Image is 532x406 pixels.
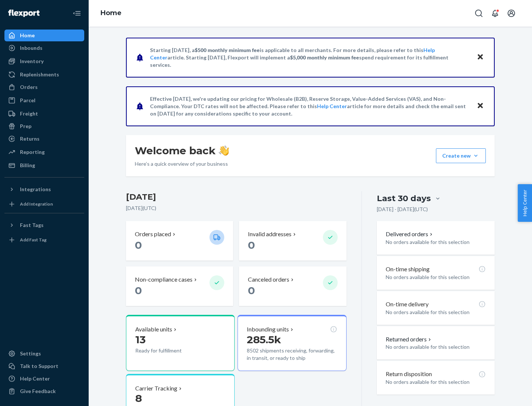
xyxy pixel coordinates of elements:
[475,101,485,111] button: Close
[386,378,486,386] p: No orders available for this selection
[135,284,142,297] span: 0
[135,325,172,334] p: Available units
[135,333,146,346] span: 13
[219,145,229,156] img: hand-wave emoji
[20,237,47,243] div: Add Fast Tag
[69,6,84,21] button: Close Navigation
[4,81,84,93] a: Orders
[126,221,233,261] button: Orders placed 0
[386,309,486,316] p: No orders available for this selection
[386,238,486,246] p: No orders available for this selection
[377,206,428,213] p: [DATE] - [DATE] ( UTC )
[20,44,42,52] div: Inbounds
[248,275,289,284] p: Canceled orders
[20,162,35,169] div: Billing
[475,52,485,63] button: Close
[4,183,84,195] button: Integrations
[4,55,84,67] a: Inventory
[20,83,38,91] div: Orders
[135,347,204,354] p: Ready for fulfillment
[20,148,45,156] div: Reporting
[247,325,289,334] p: Inbounding units
[386,335,433,344] button: Returned orders
[20,201,53,207] div: Add Integration
[317,103,347,109] a: Help Center
[100,9,122,17] a: Home
[20,135,40,142] div: Returns
[386,300,429,309] p: On-time delivery
[4,385,84,397] button: Give Feedback
[150,47,470,69] p: Starting [DATE], a is applicable to all merchants. For more details, please refer to this article...
[4,198,84,210] a: Add Integration
[4,234,84,246] a: Add Fast Tag
[20,71,59,78] div: Replenishments
[386,273,486,281] p: No orders available for this selection
[20,97,35,104] div: Parcel
[135,239,142,251] span: 0
[4,69,84,80] a: Replenishments
[126,315,235,371] button: Available units13Ready for fulfillment
[436,148,486,163] button: Create new
[95,3,127,24] ol: breadcrumbs
[239,221,346,261] button: Invalid addresses 0
[386,230,434,238] button: Delivered orders
[135,384,177,393] p: Carrier Tracking
[135,392,142,405] span: 8
[248,230,291,238] p: Invalid addresses
[290,54,359,61] span: $5,000 monthly minimum fee
[135,144,229,157] h1: Welcome back
[20,123,31,130] div: Prep
[195,47,260,53] span: $500 monthly minimum fee
[135,160,229,168] p: Here’s a quick overview of your business
[4,30,84,41] a: Home
[488,6,502,21] button: Open notifications
[4,146,84,158] a: Reporting
[20,110,38,117] div: Freight
[20,221,44,229] div: Fast Tags
[135,230,171,238] p: Orders placed
[504,6,519,21] button: Open account menu
[20,58,44,65] div: Inventory
[20,375,50,382] div: Help Center
[386,370,432,378] p: Return disposition
[4,373,84,385] a: Help Center
[386,343,486,351] p: No orders available for this selection
[471,6,486,21] button: Open Search Box
[20,362,58,370] div: Talk to Support
[4,219,84,231] button: Fast Tags
[386,265,430,273] p: On-time shipping
[4,94,84,106] a: Parcel
[4,360,84,372] a: Talk to Support
[4,120,84,132] a: Prep
[20,186,51,193] div: Integrations
[20,350,41,357] div: Settings
[247,333,281,346] span: 285.5k
[8,10,40,17] img: Flexport logo
[126,191,347,203] h3: [DATE]
[4,108,84,120] a: Freight
[20,32,35,39] div: Home
[20,388,56,395] div: Give Feedback
[248,284,255,297] span: 0
[247,347,337,362] p: 8502 shipments receiving, forwarding, in transit, or ready to ship
[4,42,84,54] a: Inbounds
[4,348,84,359] a: Settings
[150,95,470,117] p: Effective [DATE], we're updating our pricing for Wholesale (B2B), Reserve Storage, Value-Added Se...
[126,266,233,306] button: Non-compliance cases 0
[4,133,84,145] a: Returns
[518,184,532,222] button: Help Center
[126,204,347,212] p: [DATE] ( UTC )
[135,275,192,284] p: Non-compliance cases
[248,239,255,251] span: 0
[238,315,346,371] button: Inbounding units285.5k8502 shipments receiving, forwarding, in transit, or ready to ship
[239,266,346,306] button: Canceled orders 0
[377,193,431,204] div: Last 30 days
[4,159,84,171] a: Billing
